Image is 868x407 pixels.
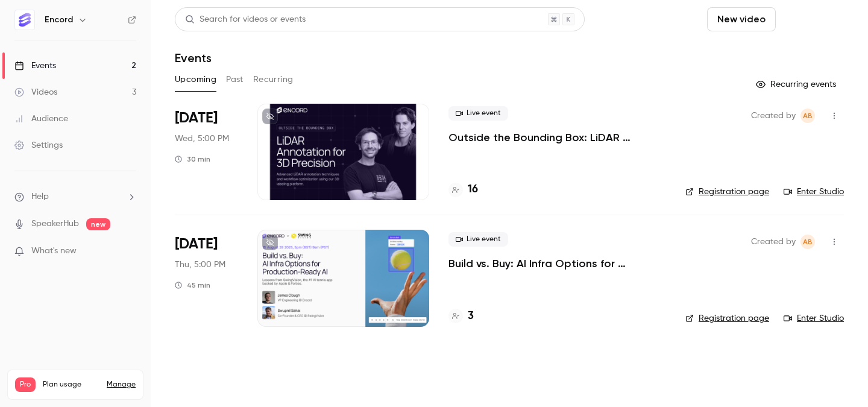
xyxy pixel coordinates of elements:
span: Created by [751,109,796,123]
h6: Encord [45,14,73,26]
button: Recurring events [750,75,844,94]
span: [DATE] [175,109,218,128]
a: 3 [448,308,474,324]
div: 30 min [175,154,210,164]
span: Thu, 5:00 PM [175,259,225,271]
span: Created by [751,235,796,249]
span: Live event [448,106,508,121]
a: Enter Studio [784,186,844,198]
span: Annabel Benjamin [800,109,815,123]
li: help-dropdown-opener [14,191,136,203]
div: Events [14,60,56,72]
a: Registration page [685,312,769,324]
div: Videos [14,86,57,98]
a: Enter Studio [784,312,844,324]
a: 16 [448,181,478,198]
a: Build vs. Buy: AI Infra Options for Production-Ready AI [448,256,666,271]
a: Outside the Bounding Box: LiDAR Annotation for 3D Precision [448,130,666,145]
button: Schedule [781,7,844,31]
span: Plan usage [43,380,99,390]
span: AB [803,109,813,123]
span: Wed, 5:00 PM [175,133,229,145]
h4: 3 [468,308,474,324]
span: new [86,218,110,230]
button: New video [707,7,776,31]
span: Pro [15,377,36,392]
span: [DATE] [175,235,218,254]
span: Help [31,191,49,203]
a: Registration page [685,186,769,198]
a: SpeakerHub [31,218,79,230]
h4: 16 [468,181,478,198]
img: Encord [15,10,34,30]
div: Aug 28 Thu, 5:00 PM (Europe/London) [175,230,238,326]
button: Recurring [253,70,294,89]
a: Manage [107,380,136,390]
div: Aug 20 Wed, 5:00 PM (Europe/London) [175,104,238,200]
span: Live event [448,232,508,247]
div: Audience [14,113,68,125]
h1: Events [175,51,212,65]
button: Past [226,70,244,89]
span: What's new [31,245,77,257]
button: Upcoming [175,70,216,89]
div: 45 min [175,280,210,290]
div: Settings [14,139,63,151]
span: Annabel Benjamin [800,235,815,249]
iframe: Noticeable Trigger [122,246,136,257]
span: AB [803,235,813,249]
div: Search for videos or events [185,13,306,26]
